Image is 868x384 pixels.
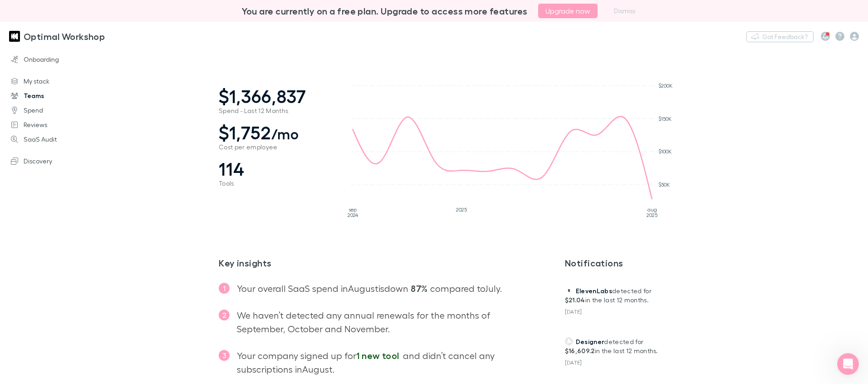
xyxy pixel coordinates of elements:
[348,207,357,212] tspan: sep
[219,85,332,107] span: $1,366,837
[219,350,230,361] span: 3
[242,5,528,16] h3: You are currently on a free plan. Upgrade to access more features
[565,337,573,345] img: Designer's Logo
[576,338,604,345] span: Designer
[271,125,299,143] span: /mo
[356,350,399,361] span: 1 new tool
[219,180,332,187] span: Tools
[565,338,604,345] a: Designer
[565,355,672,366] div: [DATE]
[837,353,859,375] iframe: Intercom live chat
[237,350,495,374] span: Your company signed up for and didn’t cancel any subscriptions in August .
[2,74,116,89] a: My stack
[219,107,332,114] span: Spend - Last 12 Months
[658,182,670,187] tspan: $50K
[565,347,595,354] strong: $16,609.2
[658,83,673,89] tspan: $200K
[219,310,230,320] span: 2
[219,122,332,143] span: $1,752
[2,132,116,147] a: SaaS Audit
[565,296,585,304] strong: $21.04
[237,283,501,294] span: Your overall SaaS spend in August is down compared to July .
[647,207,657,212] tspan: aug
[24,31,105,42] h3: Optimal Workshop
[565,287,612,295] a: ElevenLabs
[456,207,467,212] tspan: 2025
[411,283,427,294] strong: 87%
[565,286,573,295] img: ElevenLabs's Logo
[538,4,598,18] button: Upgrade now
[348,212,358,218] tspan: 2024
[647,212,657,218] tspan: 2025
[565,305,672,315] div: [DATE]
[608,5,641,16] button: Dismiss
[2,154,116,168] a: Discovery
[9,31,20,42] img: Optimal Workshop's Logo
[2,118,116,132] a: Reviews
[746,31,814,42] button: Got Feedback?
[2,89,116,103] a: Teams
[658,148,672,154] tspan: $100K
[2,103,116,118] a: Spend
[219,283,230,294] span: 1
[576,287,612,295] span: ElevenLabs
[565,337,672,355] p: detected for in the last 12 months.
[237,310,490,334] span: We haven’t detected any annual renewals for the months of September, October and November .
[565,257,680,268] h3: Notifications
[219,257,521,268] h2: Key insights
[565,286,672,305] p: detected for in the last 12 months.
[219,158,332,180] span: 114
[4,25,110,47] a: Optimal Workshop
[219,143,332,151] span: Cost per employee
[2,52,116,67] a: Onboarding
[658,116,672,122] tspan: $150K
